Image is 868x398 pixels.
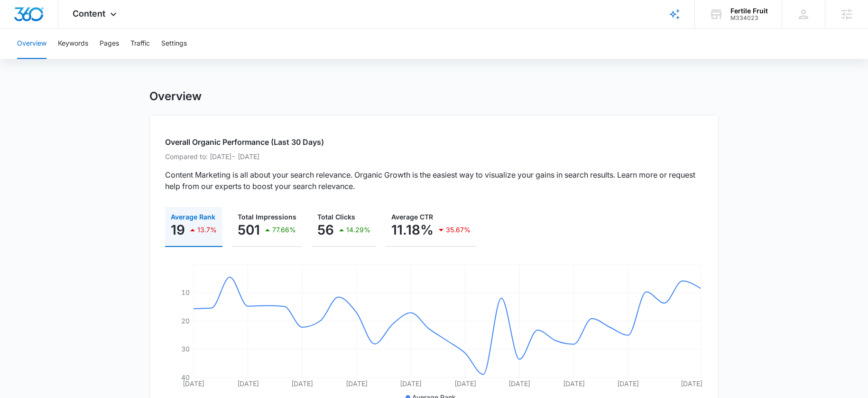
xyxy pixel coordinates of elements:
[165,169,703,192] p: Content Marketing is all about your search relevance. Organic Growth is the easiest way to visual...
[17,28,46,59] button: Overview
[730,15,768,21] div: account id
[400,379,422,388] tspan: [DATE]
[161,28,187,59] button: Settings
[238,222,260,237] p: 501
[73,9,105,19] span: Content
[291,379,313,388] tspan: [DATE]
[391,213,433,221] span: Average CTR
[563,379,585,388] tspan: [DATE]
[181,373,190,381] tspan: 40
[346,227,370,233] p: 14.29%
[183,379,204,388] tspan: [DATE]
[165,136,703,148] h2: Overall Organic Performance (Last 30 Days)
[181,288,190,296] tspan: 10
[181,345,190,353] tspan: 30
[317,213,355,221] span: Total Clicks
[238,213,296,221] span: Total Impressions
[171,213,215,221] span: Average Rank
[237,379,259,388] tspan: [DATE]
[149,89,202,104] h1: Overview
[130,28,150,59] button: Traffic
[165,152,703,161] p: Compared to: [DATE] - [DATE]
[346,379,368,388] tspan: [DATE]
[730,7,768,15] div: account name
[454,379,476,388] tspan: [DATE]
[681,379,702,388] tspan: [DATE]
[446,227,471,233] p: 35.67%
[391,222,434,237] p: 11.18%
[181,317,190,325] tspan: 20
[508,379,530,388] tspan: [DATE]
[317,222,334,237] p: 56
[197,227,217,233] p: 13.7%
[272,227,296,233] p: 77.66%
[58,28,88,59] button: Keywords
[171,222,185,237] p: 19
[617,379,639,388] tspan: [DATE]
[100,28,119,59] button: Pages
